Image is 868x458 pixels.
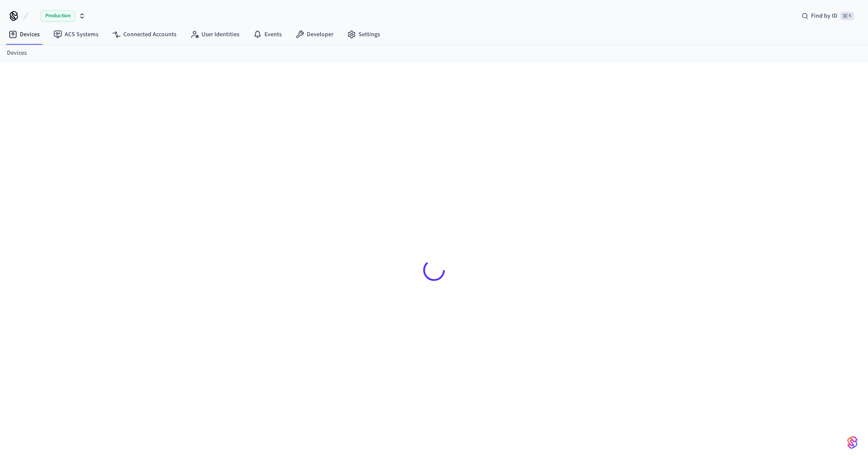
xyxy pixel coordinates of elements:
[41,10,75,22] span: Production
[289,27,340,42] a: Developer
[847,436,858,449] img: SeamLogoGradient.69752ec5.svg
[840,12,854,20] span: ⌘ K
[2,27,47,42] a: Devices
[105,27,183,42] a: Connected Accounts
[340,27,387,42] a: Settings
[7,49,27,58] a: Devices
[47,27,105,42] a: ACS Systems
[246,27,289,42] a: Events
[811,12,837,20] span: Find by ID
[795,8,861,24] div: Find by ID⌘ K
[183,27,246,42] a: User Identities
